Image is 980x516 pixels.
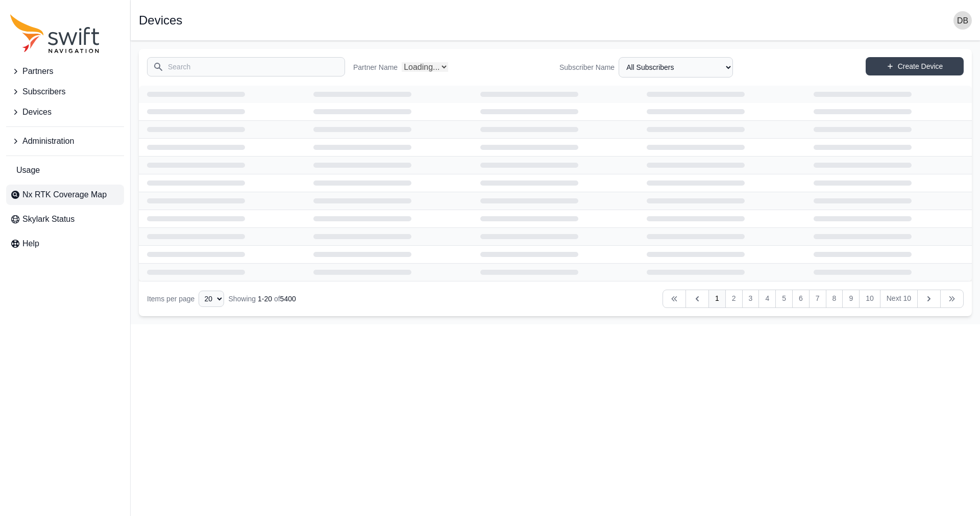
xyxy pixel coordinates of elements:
[22,189,107,201] span: Nx RTK Coverage Map
[758,290,776,308] a: 4
[708,290,726,308] a: 1
[775,290,793,308] a: 5
[139,281,972,316] nav: Table navigation
[16,164,40,176] span: Usage
[725,290,743,308] a: 2
[258,295,272,303] span: 1 - 20
[6,160,124,180] a: Usage
[6,185,124,205] a: Nx RTK Coverage Map
[866,57,964,75] a: Create Device
[22,86,65,98] span: Subscribers
[147,295,194,303] span: Items per page
[6,209,124,229] a: Skylark Status
[22,135,74,147] span: Administration
[22,238,39,250] span: Help
[139,14,182,27] h1: Devices
[826,290,843,308] a: 8
[6,102,124,122] button: Devices
[842,290,860,308] a: 9
[6,82,124,102] button: Subscribers
[22,213,75,225] span: Skylark Status
[809,290,826,308] a: 7
[22,65,53,78] span: Partners
[199,291,224,307] select: Display Limit
[880,290,918,308] a: Next 10
[559,62,615,72] label: Subscriber Name
[619,57,733,78] select: Subscriber
[792,290,810,308] a: 6
[742,290,759,308] a: 3
[280,295,296,303] span: 5400
[859,290,880,308] a: 10
[353,62,398,72] label: Partner Name
[147,57,345,76] input: Search
[6,131,124,151] button: Administration
[953,11,972,30] img: user photo
[6,234,124,254] a: Help
[6,61,124,82] button: Partners
[228,294,296,304] div: Showing of
[22,106,52,118] span: Devices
